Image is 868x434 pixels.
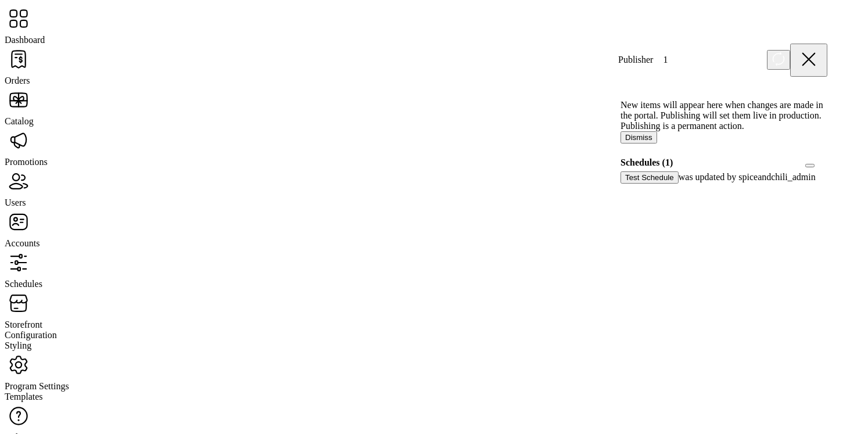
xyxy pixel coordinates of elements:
span: Dashboard [5,35,45,45]
span: Publisher [618,55,675,65]
span: Accounts [5,238,40,248]
span: Templates [5,392,43,401]
span: Program Settings [5,381,69,391]
span: Promotions [5,157,48,167]
button: Test Schedule [620,171,679,184]
span: Users [5,198,26,207]
button: Schedules (1) [805,164,815,167]
span: New items will appear here when changes are made in the portal. Publishing will set them live in ... [620,100,823,131]
span: Catalog [5,116,34,126]
span: Schedules (1) [620,158,673,167]
span: 1 [656,53,675,66]
span: Schedules [5,279,42,289]
span: Styling [5,340,31,350]
span: Storefront [5,320,42,329]
div: was updated by spiceandchili_admin [620,171,827,184]
span: Configuration [5,330,57,340]
span: Orders [5,76,30,85]
button: Dismiss [620,131,657,144]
